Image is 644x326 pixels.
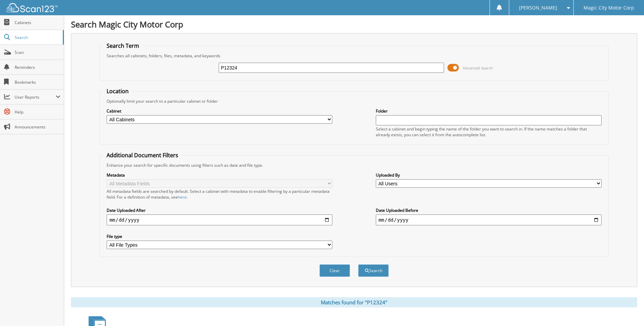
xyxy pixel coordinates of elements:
h1: Search Magic City Motor Corp [71,19,637,30]
iframe: Chat Widget [610,293,644,326]
span: Help [15,109,60,115]
label: Cabinet [107,108,332,114]
div: Optionally limit your search to a particular cabinet or folder [103,98,605,104]
legend: Search Term [103,42,143,49]
img: scan123-logo-white.svg [7,3,58,12]
span: Search [15,35,59,40]
label: Metadata [107,172,332,178]
label: Uploaded By [376,172,602,178]
div: Select a cabinet and begin typing the name of the folder you want to search in. If the name match... [376,126,602,138]
input: start [107,215,332,225]
button: Clear [319,264,350,277]
span: Bookmarks [15,79,60,85]
span: Magic City Motor Corp [584,6,634,10]
span: Reminders [15,64,60,70]
label: Date Uploaded Before [376,207,602,213]
div: Enhance your search for specific documents using filters such as date and file type. [103,162,605,168]
span: Cabinets [15,20,60,25]
span: Scan [15,49,60,55]
span: [PERSON_NAME] [519,6,557,10]
span: User Reports [15,94,56,100]
legend: Additional Document Filters [103,151,182,159]
label: Date Uploaded After [107,207,332,213]
div: Matches found for "P12324" [71,297,637,307]
span: Announcements [15,124,60,130]
a: here [178,194,187,200]
label: Folder [376,108,602,114]
span: Advanced Search [463,65,493,70]
div: All metadata fields are searched by default. Select a cabinet with metadata to enable filtering b... [107,188,332,200]
legend: Location [103,87,132,95]
input: end [376,215,602,225]
button: Search [358,264,389,277]
label: File type [107,233,332,239]
div: Searches all cabinets, folders, files, metadata, and keywords [103,53,605,59]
